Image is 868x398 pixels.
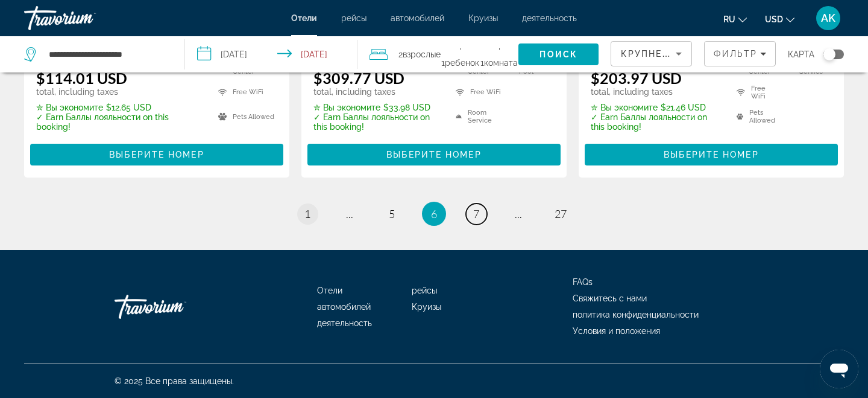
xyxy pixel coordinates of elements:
[468,13,498,23] a: Круизы
[788,46,814,63] span: карта
[386,150,481,159] span: Выберите номер
[30,147,283,160] a: Выберите номер
[591,69,682,87] ins: $203.97 USD
[307,144,561,165] button: Выберите номер
[313,103,441,112] p: $33.98 USD
[313,87,441,97] p: total, including taxes
[723,10,747,28] button: Change language
[212,108,277,126] li: Pets Allowed
[313,112,441,132] p: ✓ Earn Баллы лояльности on this booking!
[307,147,561,160] a: Выберите номер
[431,207,437,220] span: 6
[412,286,437,295] a: рейсы
[389,207,395,220] span: 5
[346,207,353,220] span: ...
[36,69,127,87] ins: $114.01 USD
[24,202,844,226] nav: Pagination
[441,37,480,71] span: , 1
[621,47,682,61] mat-select: Sort by
[585,144,838,165] button: Выберите номер
[820,350,858,388] iframe: Кнопка запуска окна обмена сообщениями
[585,147,838,160] a: Выберите номер
[555,207,567,220] span: 27
[573,326,660,336] a: Условия и положения
[664,150,758,159] span: Выберите номер
[109,150,204,159] span: Выберите номер
[518,43,599,65] button: Search
[36,103,103,112] span: ✮ Вы экономите
[591,112,722,132] p: ✓ Earn Баллы лояльности on this booking!
[573,294,647,303] a: Свяжитесь с нами
[317,302,371,312] a: автомобилей
[398,46,441,63] span: 2
[484,58,518,68] span: Комната
[445,58,479,68] span: Ребенок
[403,50,441,59] span: Взрослые
[591,87,722,97] p: total, including taxes
[317,286,342,295] a: Отели
[573,277,593,287] a: FAQs
[473,207,479,220] span: 7
[515,207,522,220] span: ...
[212,83,277,101] li: Free WiFi
[539,50,577,59] span: Поиск
[821,12,835,24] span: AK
[36,103,203,112] p: $12.65 USD
[714,49,757,59] span: Фильтр
[357,36,518,72] button: Travelers: 2 adults, 1 child
[731,83,781,101] li: Free WiFi
[185,36,358,72] button: Select check in and out date
[304,207,310,220] span: 1
[621,49,767,59] span: Крупнейшие сбережения
[48,45,166,63] input: Search hotel destination
[813,5,844,31] button: User Menu
[391,13,444,23] a: автомобилей
[765,14,783,24] span: USD
[450,108,501,126] li: Room Service
[412,302,441,312] a: Круизы
[313,103,380,112] span: ✮ Вы экономите
[591,103,722,112] p: $21.46 USD
[36,87,203,97] p: total, including taxes
[573,310,699,319] a: политика конфиденциальности
[814,49,844,60] button: Toggle map
[313,69,404,87] ins: $309.77 USD
[522,13,577,23] a: деятельность
[115,376,234,386] span: © 2025 Все права защищены.
[30,144,283,165] button: Выберите номер
[765,10,794,28] button: Change currency
[480,37,518,71] span: , 1
[450,83,501,101] li: Free WiFi
[36,112,203,132] p: ✓ Earn Баллы лояльности on this booking!
[341,13,366,23] a: рейсы
[115,289,235,325] a: Go Home
[291,13,317,23] a: Отели
[704,41,776,66] button: Filters
[591,103,658,112] span: ✮ Вы экономите
[731,108,781,126] li: Pets Allowed
[24,2,145,34] a: Travorium
[723,14,735,24] span: ru
[317,318,372,328] a: деятельность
